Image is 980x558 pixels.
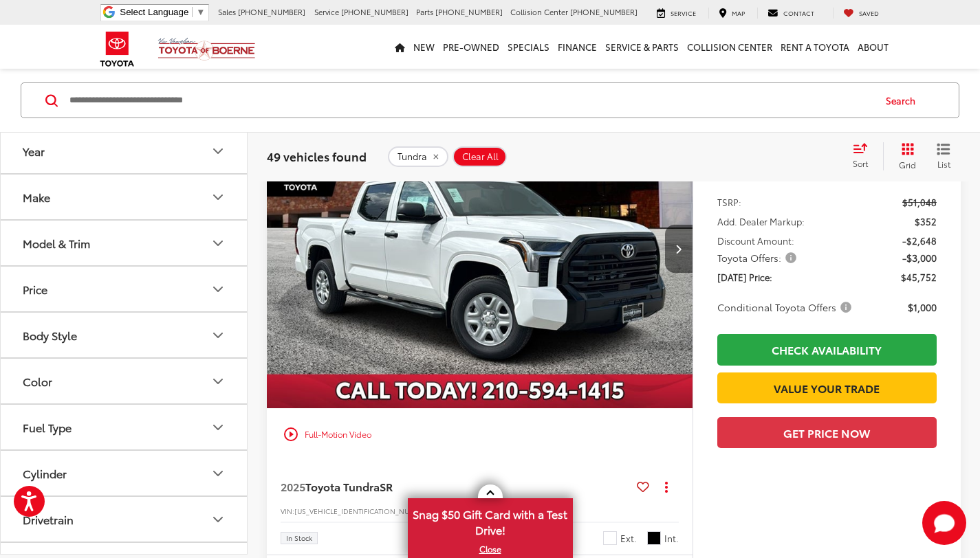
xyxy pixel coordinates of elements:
[210,143,226,159] div: Year
[937,157,950,169] span: List
[1,359,248,404] button: ColorColor
[23,375,52,388] div: Color
[388,146,448,166] button: remove Tundra
[783,8,814,17] span: Contact
[620,532,637,545] span: Ext.
[409,500,571,542] span: Snag $50 Gift Card with a Test Drive!
[902,234,937,247] span: -$2,648
[717,334,937,365] a: Check Availability
[192,7,193,17] span: ​
[899,158,916,170] span: Grid
[922,501,966,545] button: Toggle Chat Window
[665,225,693,273] button: Next image
[717,270,772,284] span: [DATE] Price:
[1,313,248,358] button: Body StyleBody Style
[294,506,431,516] span: [US_VEHICLE_IDENTIFICATION_NUMBER]
[281,478,305,494] span: 2025
[238,6,305,17] span: [PHONE_NUMBER]
[922,501,966,545] svg: Start Chat
[210,511,226,528] div: Drivetrain
[776,25,853,69] a: Rent a Toyota
[1,129,248,174] button: YearYear
[416,6,433,17] span: Parts
[717,234,794,247] span: Discount Amount:
[439,25,503,69] a: Pre-Owned
[683,25,776,69] a: Collision Center
[196,7,205,17] span: ▼
[266,89,694,409] img: 2025 Toyota Tundra SR 4WD CrewMax 5.5ft
[341,6,409,17] span: [PHONE_NUMBER]
[120,7,205,17] a: Select Language​
[717,417,937,448] button: Get Price Now
[68,84,873,117] form: Search by Make, Model, or Keyword
[210,419,226,436] div: Fuel Type
[23,191,50,204] div: Make
[23,513,74,526] div: Drivetrain
[23,329,77,342] div: Body Style
[462,150,499,161] span: Clear All
[853,157,868,169] span: Sort
[286,535,312,542] span: In Stock
[314,6,339,17] span: Service
[266,89,694,408] a: 2025 Toyota Tundra SR 4WD CrewMax 5.5ft2025 Toyota Tundra SR 4WD CrewMax 5.5ft2025 Toyota Tundra ...
[717,372,937,403] a: Value Your Trade
[665,481,668,492] span: dropdown dots
[570,6,638,17] span: [PHONE_NUMBER]
[655,474,679,498] button: Actions
[210,235,226,252] div: Model & Trim
[646,8,706,19] a: Service
[23,237,90,250] div: Model & Trim
[281,506,294,516] span: VIN:
[210,465,226,482] div: Cylinder
[91,27,143,71] img: Toyota
[510,6,568,17] span: Collision Center
[908,300,937,314] span: $1,000
[380,478,393,494] span: SR
[1,267,248,312] button: PricePrice
[1,175,248,220] button: MakeMake
[210,327,226,344] div: Body Style
[853,25,893,69] a: About
[732,8,745,17] span: Map
[846,142,883,170] button: Select sort value
[873,83,935,118] button: Search
[266,89,694,408] div: 2025 Toyota Tundra SR 0
[717,251,799,265] span: Toyota Offers:
[1,498,248,542] button: DrivetrainDrivetrain
[453,146,507,166] button: Clear All
[601,25,683,69] a: Service & Parts: Opens in a new tab
[281,479,631,494] a: 2025Toyota TundraSR
[717,251,801,265] button: Toyota Offers:
[210,373,226,390] div: Color
[1,405,248,450] button: Fuel TypeFuel Type
[305,478,380,494] span: Toyota Tundra
[409,25,439,69] a: New
[902,251,937,265] span: -$3,000
[23,145,45,158] div: Year
[901,270,937,284] span: $45,752
[435,6,503,17] span: [PHONE_NUMBER]
[554,25,601,69] a: Finance
[398,150,427,161] span: Tundra
[120,7,188,17] span: Select Language
[23,421,72,434] div: Fuel Type
[833,8,889,19] a: My Saved Vehicles
[210,189,226,205] div: Make
[603,531,617,545] span: Ice Cap
[883,142,926,170] button: Grid View
[708,8,755,19] a: Map
[647,531,661,545] span: Black Fabric
[664,532,679,545] span: Int.
[23,283,47,296] div: Price
[1,451,248,496] button: CylinderCylinder
[671,8,696,17] span: Service
[391,25,409,69] a: Home
[902,195,937,209] span: $51,048
[157,37,256,61] img: Vic Vaughan Toyota of Boerne
[717,300,854,314] span: Conditional Toyota Offers
[23,467,67,480] div: Cylinder
[218,6,236,17] span: Sales
[915,214,937,228] span: $352
[717,300,856,314] button: Conditional Toyota Offers
[717,195,741,209] span: TSRP:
